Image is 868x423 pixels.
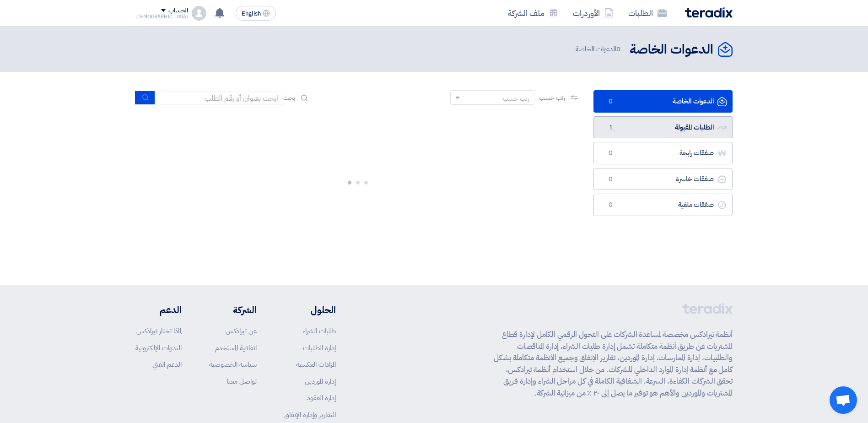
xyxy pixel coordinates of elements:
div: رتب حسب [503,94,529,103]
span: 0 [616,44,620,54]
button: English [236,6,276,21]
h2: الدعوات الخاصة [630,41,713,59]
span: 0 [605,201,616,210]
li: الدعم [135,303,182,317]
a: إدارة الموردين [305,376,336,386]
a: الأوردرات [566,2,621,24]
span: 0 [605,97,616,106]
p: أنظمة تيرادكس مخصصة لمساعدة الشركات على التحول الرقمي الكامل لإدارة قطاع المشتريات عن طريق أنظمة ... [494,329,733,399]
img: profile_test.png [192,6,206,21]
span: 0 [605,175,616,184]
a: صفقات خاسرة0 [593,168,733,190]
span: الدعوات الخاصة [576,44,622,54]
span: 1 [605,123,616,132]
a: تواصل معنا [227,376,257,386]
li: الشركة [209,303,257,317]
a: الطلبات المقبولة1 [593,116,733,139]
a: اتفاقية المستخدم [215,343,257,353]
a: Open chat [830,386,857,414]
span: English [242,11,261,17]
span: بحث [283,93,295,103]
span: رتب حسب [539,93,565,103]
a: ملف الشركة [501,2,566,24]
a: الدعم الفني [152,359,182,369]
a: إدارة العقود [307,393,336,403]
a: طلبات الشراء [302,326,336,336]
a: الطلبات [621,2,674,24]
div: الحساب [168,7,188,15]
li: الحلول [284,303,336,317]
a: صفقات ملغية0 [593,194,733,216]
input: ابحث بعنوان أو رقم الطلب [155,91,283,105]
span: 0 [605,149,616,158]
a: لماذا تختار تيرادكس [136,326,182,336]
div: [DEMOGRAPHIC_DATA] [135,14,188,19]
a: الندوات الإلكترونية [135,343,182,353]
a: المزادات العكسية [296,359,336,369]
a: التقارير وإدارة الإنفاق [284,410,336,420]
img: Teradix logo [685,7,733,18]
a: الدعوات الخاصة0 [593,90,733,113]
a: سياسة الخصوصية [209,359,257,369]
a: إدارة الطلبات [303,343,336,353]
a: صفقات رابحة0 [593,142,733,164]
a: عن تيرادكس [226,326,257,336]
